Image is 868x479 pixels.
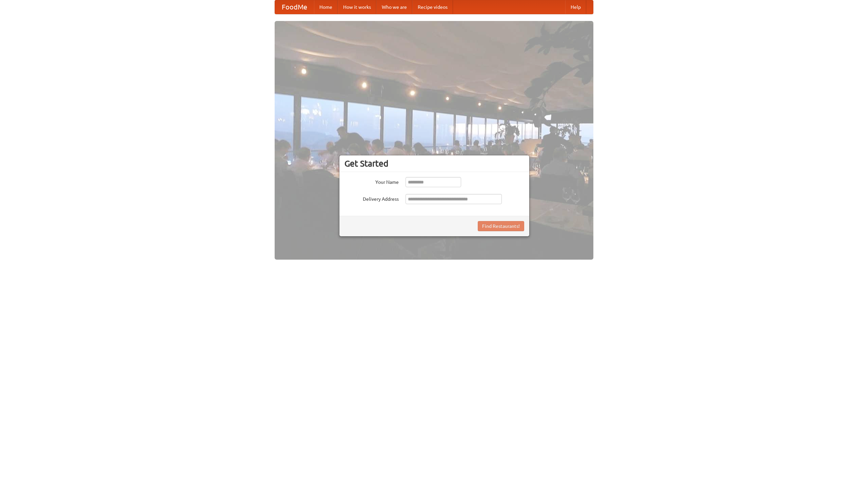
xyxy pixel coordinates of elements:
label: Your Name [344,177,399,186]
label: Delivery Address [344,194,399,202]
a: Recipe videos [412,0,453,14]
a: Who we are [376,0,412,14]
button: Find Restaurants! [478,221,524,231]
a: How it works [338,0,376,14]
a: Home [314,0,338,14]
h3: Get Started [344,158,524,169]
a: Help [565,0,586,14]
a: FoodMe [275,0,314,14]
